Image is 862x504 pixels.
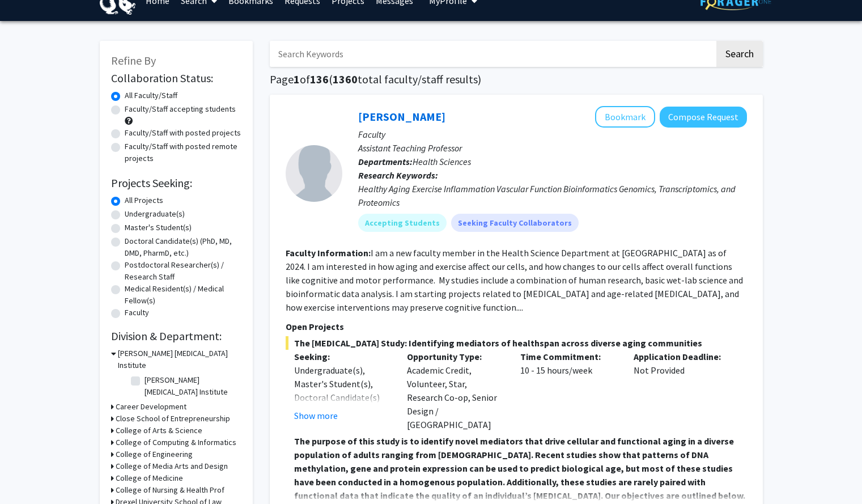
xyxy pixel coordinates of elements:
mat-chip: Accepting Students [358,214,447,232]
a: [PERSON_NAME] [358,109,445,124]
div: Undergraduate(s), Master's Student(s), Doctoral Candidate(s) (PhD, MD, DMD, PharmD, etc.) [294,363,390,431]
label: Faculty/Staff with posted projects [125,127,241,139]
fg-read-more: I am a new faculty member in the Health Science Department at [GEOGRAPHIC_DATA] as of 2024. I am ... [286,247,743,313]
button: Show more [294,409,338,422]
span: 1360 [333,72,358,86]
h2: Projects Seeking: [111,176,241,190]
h3: College of Arts & Science [116,425,202,437]
p: Assistant Teaching Professor [358,141,747,155]
p: Open Projects [286,320,747,333]
label: Postdoctoral Researcher(s) / Research Staff [125,259,241,283]
b: Faculty Information: [286,247,371,259]
label: Master's Student(s) [125,222,192,234]
div: Healthy Aging Exercise Inflammation Vascular Function Bioinformatics Genomics, Transcriptomics, a... [358,182,747,209]
p: Seeking: [294,350,390,363]
span: 1 [294,72,300,86]
h3: [PERSON_NAME] [MEDICAL_DATA] Institute [118,348,241,371]
h3: College of Computing & Informatics [116,437,236,448]
input: Search Keywords [270,41,715,67]
h3: Career Development [116,401,186,413]
b: Departments: [358,156,413,167]
div: 10 - 15 hours/week [512,350,625,431]
h3: Close School of Entrepreneurship [116,413,230,425]
p: Application Deadline: [634,350,730,363]
label: Undergraduate(s) [125,208,185,220]
strong: The purpose of this study is to identify novel mediators that drive cellular and functional aging... [294,435,745,501]
h3: College of Medicine [116,472,183,484]
mat-chip: Seeking Faculty Collaborators [451,214,579,232]
b: Research Keywords: [358,170,438,181]
label: Medical Resident(s) / Medical Fellow(s) [125,283,241,307]
label: Faculty/Staff accepting students [125,103,236,115]
label: Faculty/Staff with posted remote projects [125,141,241,164]
button: Add Meghan Smith to Bookmarks [595,106,655,128]
span: 136 [310,72,329,86]
iframe: Chat [9,453,48,495]
p: Opportunity Type: [407,350,503,363]
span: The [MEDICAL_DATA] Study: Identifying mediators of healthspan across diverse aging communities [286,336,747,350]
label: [PERSON_NAME] [MEDICAL_DATA] Institute [145,374,239,398]
h1: Page of ( total faculty/staff results) [270,73,763,86]
h3: College of Engineering [116,448,193,460]
label: All Faculty/Staff [125,90,177,101]
h2: Collaboration Status: [111,71,241,85]
label: Faculty [125,307,149,319]
p: Time Commitment: [520,350,617,363]
label: All Projects [125,194,163,206]
span: Health Sciences [413,156,471,167]
p: Faculty [358,128,747,141]
button: Search [716,41,763,67]
h2: Division & Department: [111,329,241,343]
h3: College of Nursing & Health Prof [116,484,224,496]
div: Not Provided [625,350,738,431]
h3: College of Media Arts and Design [116,460,228,472]
div: Academic Credit, Volunteer, Star, Research Co-op, Senior Design / [GEOGRAPHIC_DATA] [398,350,512,431]
span: Refine By [111,53,156,67]
label: Doctoral Candidate(s) (PhD, MD, DMD, PharmD, etc.) [125,235,241,259]
button: Compose Request to Meghan Smith [660,107,747,128]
